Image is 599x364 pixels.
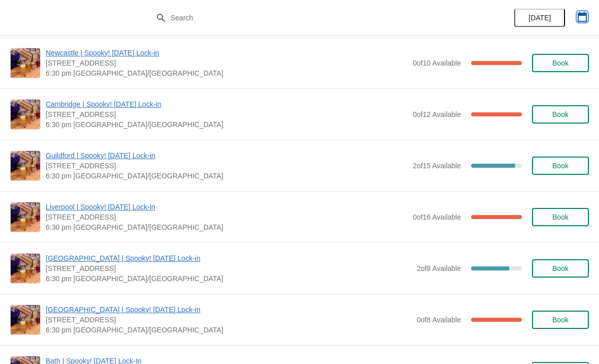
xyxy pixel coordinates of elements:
[46,150,408,161] span: Guildford | Spooky! [DATE] Lock-in
[413,213,461,221] span: 0 of 16 Available
[46,253,412,263] span: [GEOGRAPHIC_DATA] | Spooky! [DATE] Lock-in
[46,325,412,335] span: 6:30 pm [GEOGRAPHIC_DATA]/[GEOGRAPHIC_DATA]
[413,59,461,67] span: 0 of 10 Available
[46,99,408,109] span: Cambridge | Spooky! [DATE] Lock-in
[552,264,569,272] span: Book
[46,58,408,68] span: [STREET_ADDRESS]
[552,316,569,324] span: Book
[413,110,461,118] span: 0 of 12 Available
[46,263,412,274] span: [STREET_ADDRESS]
[46,48,408,58] span: Newcastle | Spooky! [DATE] Lock-in
[532,311,589,329] button: Book
[11,48,40,78] img: Newcastle | Spooky! Halloween Lock-in | 123 Grainger Street, Newcastle upon Tyne NE1 5AE, UK | 6:...
[532,54,589,72] button: Book
[413,162,461,170] span: 2 of 15 Available
[417,316,461,324] span: 0 of 8 Available
[46,119,408,130] span: 6:30 pm [GEOGRAPHIC_DATA]/[GEOGRAPHIC_DATA]
[11,100,40,129] img: Cambridge | Spooky! Halloween Lock-in | 8-9 Green Street, Cambridge, CB2 3JU | 6:30 pm Europe/London
[46,109,408,119] span: [STREET_ADDRESS]
[46,315,412,325] span: [STREET_ADDRESS]
[46,212,408,222] span: [STREET_ADDRESS]
[46,171,408,181] span: 6:30 pm [GEOGRAPHIC_DATA]/[GEOGRAPHIC_DATA]
[552,59,569,67] span: Book
[552,213,569,221] span: Book
[417,264,461,272] span: 2 of 8 Available
[11,254,40,283] img: London Covent Garden | Spooky! Halloween Lock-in | 11 Monmouth St, London, WC2H 9DA | 6:30 pm Eur...
[11,305,40,335] img: Sheffield | Spooky! Halloween Lock-in | 76 - 78 Pinstone Street, Sheffield, S1 2HP | 6:30 pm Euro...
[46,274,412,284] span: 6:30 pm [GEOGRAPHIC_DATA]/[GEOGRAPHIC_DATA]
[46,202,408,212] span: Liverpool | Spooky! [DATE] Lock-in
[46,222,408,232] span: 6:30 pm [GEOGRAPHIC_DATA]/[GEOGRAPHIC_DATA]
[532,157,589,175] button: Book
[552,162,569,170] span: Book
[11,151,40,180] img: Guildford | Spooky! Halloween Lock-in | 5 Market Street, Guildford, GU1 4LB | 6:30 pm Europe/London
[514,9,565,27] button: [DATE]
[170,9,449,27] input: Search
[552,110,569,118] span: Book
[46,305,412,315] span: [GEOGRAPHIC_DATA] | Spooky! [DATE] Lock-in
[532,259,589,278] button: Book
[528,14,551,22] span: [DATE]
[11,202,40,232] img: Liverpool | Spooky! Halloween Lock-in | 106 Bold St, Liverpool , L1 4EZ | 6:30 pm Europe/London
[46,68,408,78] span: 6:30 pm [GEOGRAPHIC_DATA]/[GEOGRAPHIC_DATA]
[46,161,408,171] span: [STREET_ADDRESS]
[532,105,589,124] button: Book
[532,208,589,226] button: Book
